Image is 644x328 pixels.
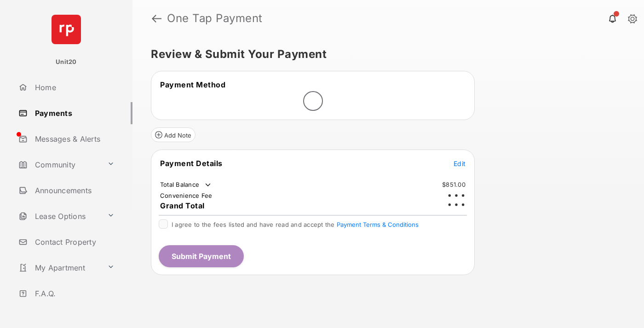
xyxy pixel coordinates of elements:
[160,159,223,168] span: Payment Details
[15,128,132,150] a: Messages & Alerts
[160,191,213,200] td: Convenience Fee
[337,221,419,228] button: I agree to the fees listed and have read and accept the
[15,205,103,227] a: Lease Options
[15,154,103,176] a: Community
[15,102,132,124] a: Payments
[15,231,132,253] a: Contact Property
[15,76,132,98] a: Home
[15,282,132,305] a: F.A.Q.
[160,180,213,190] td: Total Balance
[172,221,419,228] span: I agree to the fees listed and have read and accept the
[15,179,132,201] a: Announcements
[159,245,244,267] button: Submit Payment
[442,180,466,189] td: $851.00
[160,80,225,89] span: Payment Method
[52,15,81,44] img: svg+xml;base64,PHN2ZyB4bWxucz0iaHR0cDovL3d3dy53My5vcmcvMjAwMC9zdmciIHdpZHRoPSI2NCIgaGVpZ2h0PSI2NC...
[454,160,466,167] span: Edit
[160,201,205,210] span: Grand Total
[151,127,195,142] button: Add Note
[167,13,263,24] strong: One Tap Payment
[56,58,77,67] p: Unit20
[151,49,618,60] h5: Review & Submit Your Payment
[454,159,466,168] button: Edit
[15,257,103,279] a: My Apartment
